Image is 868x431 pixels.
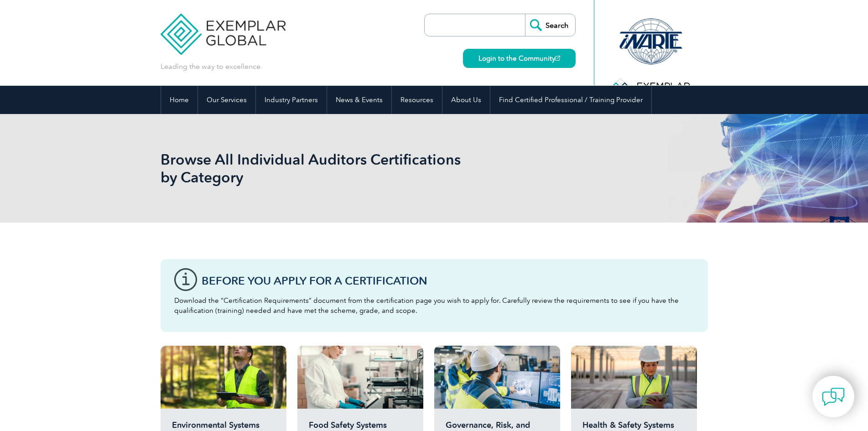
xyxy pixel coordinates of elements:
[327,86,391,114] a: News & Events
[490,86,651,114] a: Find Certified Professional / Training Provider
[256,86,327,114] a: Industry Partners
[442,86,490,114] a: About Us
[555,56,560,61] img: open_square.png
[174,296,694,316] p: Download the “Certification Requirements” document from the certification page you wish to apply ...
[822,385,845,408] img: contact-chat.png
[525,14,575,36] input: Search
[392,86,442,114] a: Resources
[198,86,255,114] a: Our Services
[463,49,576,68] a: Login to the Community
[161,151,511,186] h1: Browse All Individual Auditors Certifications by Category
[202,275,694,286] h3: Before You Apply For a Certification
[161,86,198,114] a: Home
[161,62,260,72] p: Leading the way to excellence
